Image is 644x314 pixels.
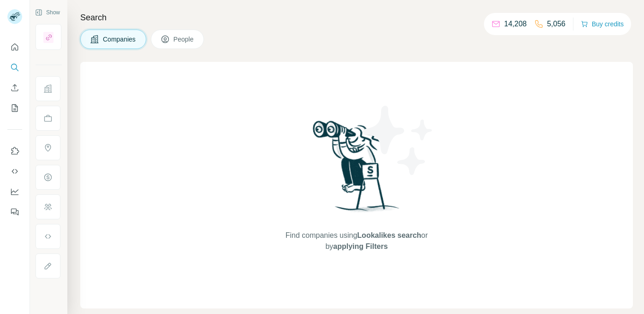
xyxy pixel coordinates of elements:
button: My lists [7,100,22,116]
button: Enrich CSV [7,79,22,96]
button: Dashboard [7,183,22,200]
span: applying Filters [333,242,388,250]
p: 14,208 [504,18,527,30]
button: Feedback [7,204,22,220]
h4: Search [80,11,633,24]
button: Show [29,6,66,19]
span: Find companies using or by [283,230,430,252]
button: Buy credits [581,18,624,30]
img: Surfe Illustration - Stars [357,99,440,182]
button: Quick start [7,39,22,55]
img: Surfe Illustration - Woman searching with binoculars [309,118,405,221]
span: Lookalikes search [357,231,421,239]
span: Companies [103,35,137,44]
span: People [173,35,195,44]
button: Use Surfe on LinkedIn [7,143,22,159]
button: Use Surfe API [7,163,22,180]
p: 5,056 [547,18,566,30]
button: Search [7,59,22,76]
